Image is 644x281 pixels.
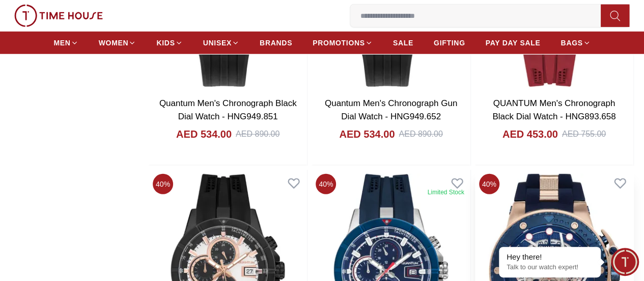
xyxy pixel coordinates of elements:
div: Hey there! [507,252,593,262]
div: AED 890.00 [399,128,442,140]
span: UNISEX [203,38,232,48]
span: KIDS [156,38,175,48]
span: 40 % [153,174,173,194]
h4: AED 453.00 [502,127,558,141]
div: Limited Stock [428,188,464,196]
div: AED 890.00 [236,128,279,140]
h4: AED 534.00 [176,127,232,141]
span: PAY DAY SALE [486,38,541,48]
h4: AED 534.00 [339,127,395,141]
span: PROMOTIONS [313,38,365,48]
a: Quantum Men's Chronograph Black Dial Watch - HNG949.851 [159,98,297,121]
div: Chat Widget [611,248,639,276]
span: 40 % [316,174,336,194]
span: WOMEN [99,38,129,48]
span: GIFTING [434,38,465,48]
a: WOMEN [99,34,136,52]
a: Quantum Men's Chronograph Gun Dial Watch - HNG949.652 [325,98,457,121]
span: 40 % [479,174,499,194]
a: PAY DAY SALE [486,34,541,52]
span: SALE [393,38,413,48]
p: Talk to our watch expert! [507,263,593,272]
span: BAGS [561,38,582,48]
span: BRANDS [260,38,292,48]
a: KIDS [156,34,182,52]
a: GIFTING [434,34,465,52]
img: ... [14,5,103,27]
a: QUANTUM Men's Chronograph Black Dial Watch - HNG893.658 [492,98,615,121]
span: MEN [53,38,70,48]
a: SALE [393,34,413,52]
a: UNISEX [203,34,239,52]
a: MEN [53,34,78,52]
a: BAGS [561,34,590,52]
a: PROMOTIONS [313,34,373,52]
div: AED 755.00 [562,128,606,140]
a: BRANDS [260,34,292,52]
